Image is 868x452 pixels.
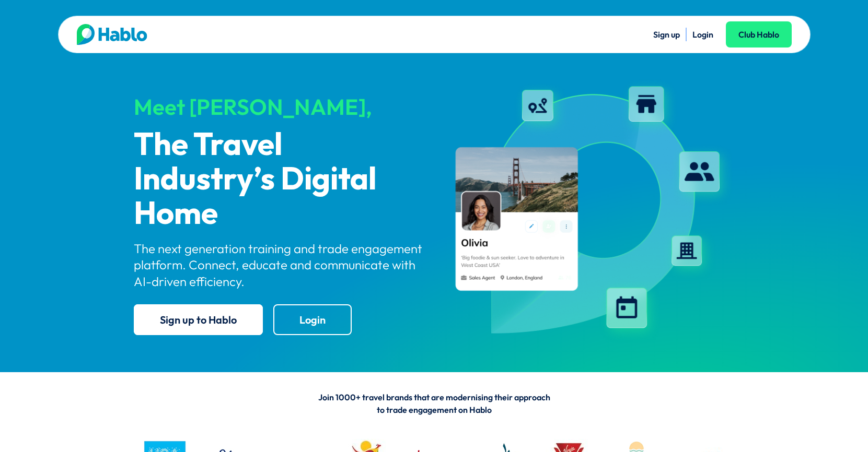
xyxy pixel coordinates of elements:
[318,392,550,415] span: Join 1000+ travel brands that are modernising their approach to trade engagement on Hablo
[653,29,680,40] a: Sign up
[443,78,735,344] img: hablo-profile-image
[134,304,263,335] a: Sign up to Hablo
[692,29,713,40] a: Login
[77,24,147,45] img: Hablo logo main 2
[726,21,792,47] a: Club Hablo
[134,241,425,290] p: The next generation training and trade engagement platform. Connect, educate and communicate with...
[134,95,425,119] div: Meet [PERSON_NAME],
[273,304,352,335] a: Login
[134,128,425,232] p: The Travel Industry’s Digital Home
